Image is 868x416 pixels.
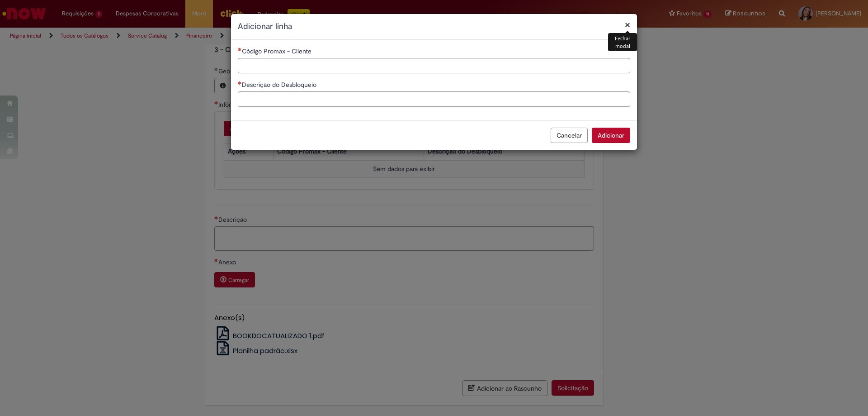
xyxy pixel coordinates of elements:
[238,58,630,73] input: Código Promax - Cliente
[242,47,313,55] span: Código Promax - Cliente
[592,128,630,143] button: Adicionar
[608,33,637,51] div: Fechar modal
[238,81,242,85] span: Necessários
[238,91,630,107] input: Descrição do Desbloqueio
[551,128,588,143] button: Cancelar
[238,48,242,51] span: Necessários
[242,81,318,89] span: Descrição do Desbloqueio
[625,20,630,29] button: Fechar modal
[238,21,630,33] h2: Adicionar linha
